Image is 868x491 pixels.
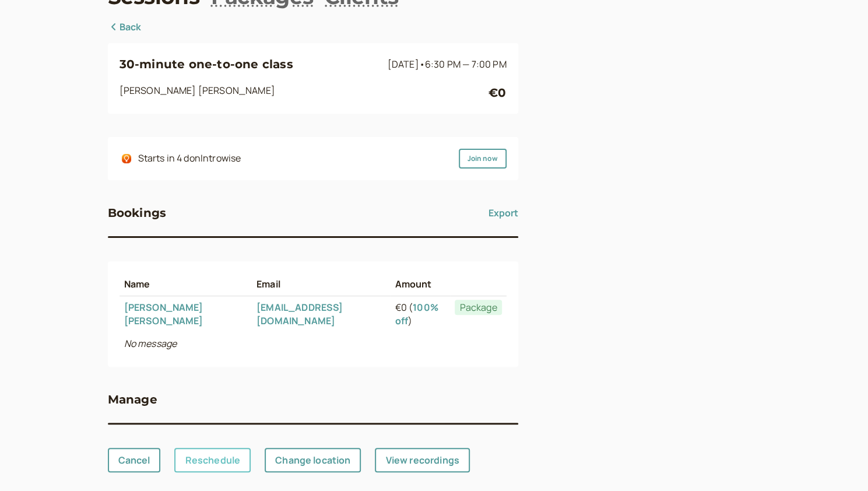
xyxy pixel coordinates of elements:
[108,448,161,472] a: Cancel
[108,20,142,35] a: Back
[256,301,343,327] a: [EMAIL_ADDRESS][DOMAIN_NAME]
[174,448,251,472] a: Reschedule
[459,149,507,169] a: Join now
[489,204,518,222] button: Export
[120,83,489,102] div: [PERSON_NAME] [PERSON_NAME]
[108,390,157,409] h3: Manage
[124,301,203,327] a: [PERSON_NAME] [PERSON_NAME]
[390,296,450,332] td: €0 ( )
[265,448,361,472] a: Change location
[122,154,131,163] img: integrations-introwise-icon.png
[388,58,507,71] span: [DATE]
[395,301,438,327] a: 100% off
[455,300,501,315] span: Package
[120,55,383,73] h3: 30-minute one-to-one class
[375,448,469,472] a: View recordings
[810,435,868,491] iframe: Chat Widget
[252,273,391,296] th: Email
[201,152,241,164] span: Introwise
[120,273,252,296] th: Name
[138,151,241,166] div: Starts in 4 d on
[124,337,177,350] i: No message
[390,273,450,296] th: Amount
[425,58,507,71] span: 6:30 PM — 7:00 PM
[489,83,506,102] div: €0
[108,204,167,222] h3: Bookings
[419,58,425,71] span: •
